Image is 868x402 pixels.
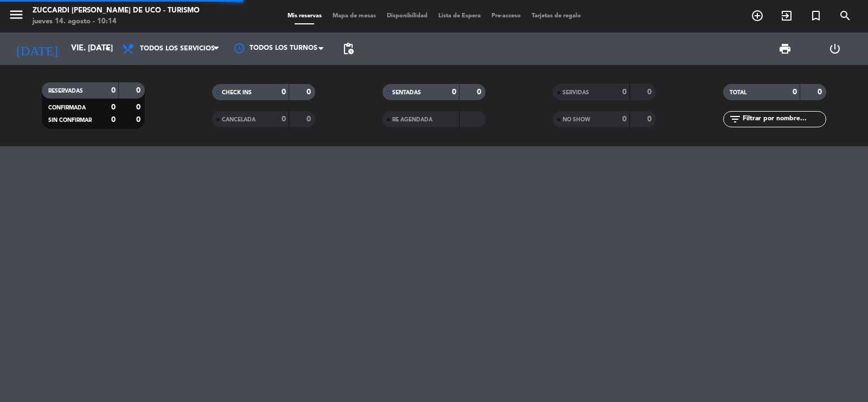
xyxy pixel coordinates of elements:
[778,42,792,55] span: print
[8,37,66,61] i: [DATE]
[392,117,432,122] span: RE AGENDADA
[392,90,421,95] span: SENTADAS
[33,16,200,27] div: jueves 14. agosto - 10:14
[828,42,841,55] i: power_settings_new
[111,116,116,124] strong: 0
[48,118,92,123] span: SIN CONFIRMAR
[222,90,252,95] span: CHECK INS
[818,88,824,96] strong: 0
[8,7,24,27] button: menu
[136,103,143,111] strong: 0
[809,9,822,22] i: turned_in_not
[622,115,627,123] strong: 0
[810,33,860,65] div: LOG OUT
[8,7,24,23] i: menu
[730,90,746,95] span: TOTAL
[101,42,114,55] i: arrow_drop_down
[136,116,143,124] strong: 0
[307,88,313,96] strong: 0
[136,87,143,94] strong: 0
[526,13,586,19] span: Tarjetas de regalo
[452,88,456,96] strong: 0
[342,42,355,55] span: pending_actions
[729,113,742,126] i: filter_list
[282,88,286,96] strong: 0
[563,117,590,122] span: NO SHOW
[477,88,483,96] strong: 0
[48,88,83,94] span: RESERVADAS
[282,13,327,19] span: Mis reservas
[622,88,627,96] strong: 0
[647,115,654,123] strong: 0
[647,88,654,96] strong: 0
[751,9,764,22] i: add_circle_outline
[33,5,200,16] div: Zuccardi [PERSON_NAME] de Uco - Turismo
[381,13,433,19] span: Disponibilidad
[742,113,826,125] input: Filtrar por nombre...
[793,88,797,96] strong: 0
[486,13,526,19] span: Pre-acceso
[327,13,381,19] span: Mapa de mesas
[282,115,286,123] strong: 0
[780,9,793,22] i: exit_to_app
[307,115,313,123] strong: 0
[563,90,589,95] span: SERVIDAS
[48,105,86,111] span: CONFIRMADA
[111,103,116,111] strong: 0
[222,117,256,122] span: CANCELADA
[140,45,215,53] span: Todos los servicios
[433,13,486,19] span: Lista de Espera
[839,9,852,22] i: search
[111,87,116,94] strong: 0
